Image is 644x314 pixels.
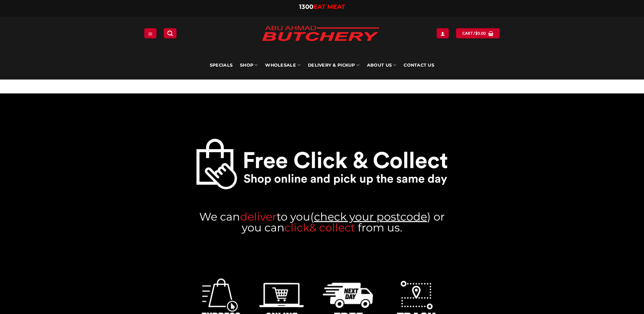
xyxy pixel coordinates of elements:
span: deliver [240,210,277,223]
span: $ [475,30,478,36]
span: EAT MEAT [313,3,345,11]
a: 1300EAT MEAT [299,3,345,11]
span: 1300 [299,3,313,11]
bdi: 0.00 [475,31,486,35]
img: Abu Ahmad Butchery [256,21,385,47]
a: Abu-Ahmad-Butchery-Sydney-Online-Halal-Butcher-click and collect your meat punchbowl [196,138,448,190]
span: Cart / [462,30,486,36]
h3: We can ( ) or you can from us. [196,211,448,233]
a: & colle [309,221,345,234]
a: Search [164,28,177,38]
a: click [284,221,309,234]
a: Contact Us [404,51,434,80]
a: Wholesale [265,51,300,80]
a: check your postcode [314,210,427,223]
a: View cart [456,28,500,38]
img: Abu Ahmad Butchery Punchbowl [196,138,448,190]
a: ct [345,221,355,234]
a: Menu [144,28,157,38]
a: Specials [210,51,233,80]
a: deliverto you [240,210,310,223]
a: SHOP [240,51,258,80]
a: About Us [367,51,396,80]
a: Login [437,28,449,38]
a: Delivery & Pickup [308,51,360,80]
